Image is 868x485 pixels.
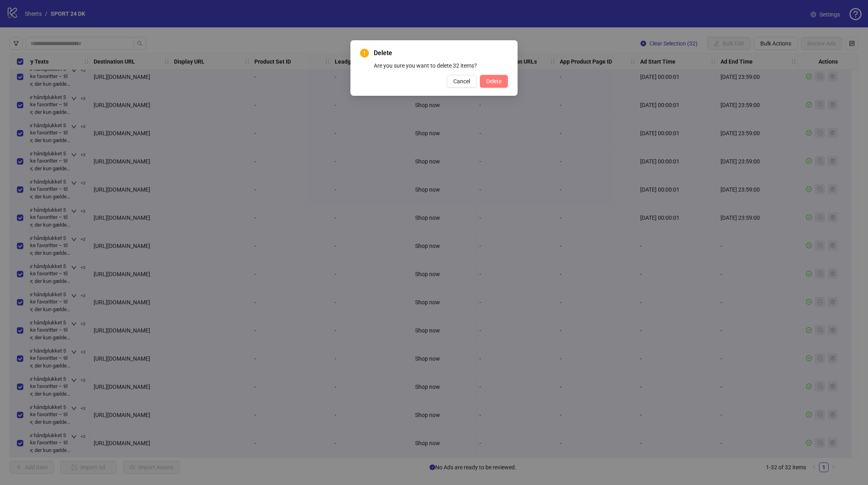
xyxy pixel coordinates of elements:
button: Cancel [447,75,477,88]
div: Are you sure you want to delete 32 items? [374,61,508,70]
span: Delete [486,78,502,85]
span: exclamation-circle [360,49,369,58]
span: Cancel [453,78,470,85]
button: Delete [480,75,508,88]
span: Delete [374,48,508,58]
